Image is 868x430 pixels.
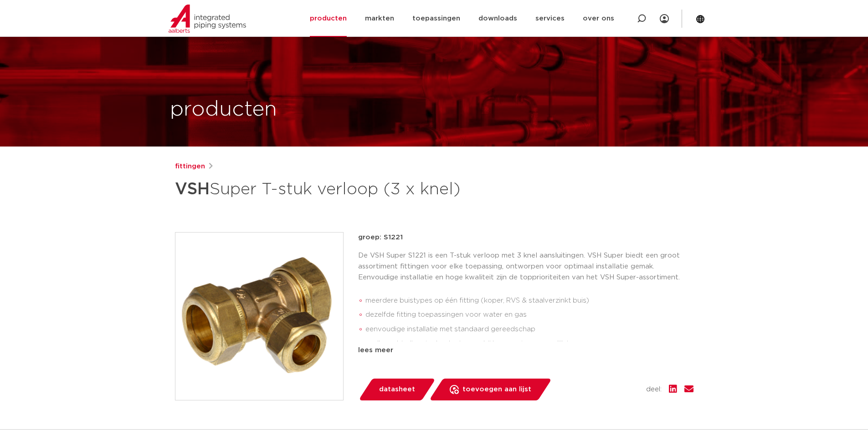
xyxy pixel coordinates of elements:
[358,379,436,400] a: datasheet
[175,161,205,172] a: fittingen
[175,233,343,400] img: Product Image for VSH Super T-stuk verloop (3 x knel)
[365,337,693,351] li: snelle verbindingstechnologie waarbij her-montage mogelijk is
[462,382,531,397] span: toevoegen aan lijst
[365,293,693,308] li: meerdere buistypes op één fitting (koper, RVS & staalverzinkt buis)
[175,176,517,203] h1: Super T-stuk verloop (3 x knel)
[170,95,277,124] h1: producten
[358,345,693,356] div: lees meer
[358,232,693,243] p: groep: S1221
[358,250,693,283] p: De VSH Super S1221 is een T-stuk verloop met 3 knel aansluitingen. VSH Super biedt een groot asso...
[365,308,693,322] li: dezelfde fitting toepassingen voor water en gas
[365,322,693,337] li: eenvoudige installatie met standaard gereedschap
[646,384,662,395] span: deel:
[379,382,415,397] span: datasheet
[175,181,210,197] strong: VSH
